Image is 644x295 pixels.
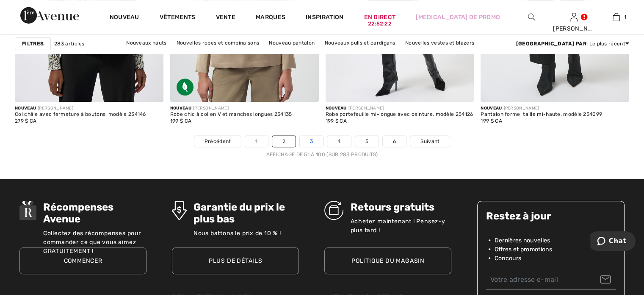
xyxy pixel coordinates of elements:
[172,247,299,274] a: Plus de détails
[324,247,451,274] a: Politique du magasin
[586,41,625,47] font: : Le plus récent
[393,138,396,144] font: 6
[245,136,268,147] a: 1
[348,106,384,111] font: [PERSON_NAME]
[590,231,636,253] iframe: Ouvre un widget où vous pouvez discuter avec l'un de nos agents
[265,37,319,48] a: Nouveau pantalon
[19,201,36,220] img: Récompenses Avenue
[193,106,229,111] font: [PERSON_NAME]
[364,13,395,22] a: En direct22:52:22
[177,40,259,46] font: Nouvelles robes et combinaisons
[324,201,343,220] img: Retours gratuits
[15,135,629,158] nav: Navigation des pages
[327,136,351,147] a: 4
[365,138,368,144] font: 5
[177,79,193,96] img: Tissu durable
[282,138,285,144] font: 2
[170,106,191,111] font: Nouveau
[570,13,578,21] a: Se connecter
[306,14,343,21] font: Inspiration
[495,237,550,244] font: Dernières nouvelles
[595,12,637,22] a: 1
[256,14,285,22] a: Marques
[19,247,146,274] a: Commencer
[54,41,85,47] font: 283 articles
[383,136,406,147] a: 6
[15,106,36,111] font: Nouveau
[401,37,478,48] a: Nouvelles vestes et blazers
[481,118,502,124] font: 199 $ CA
[300,136,323,147] a: 3
[255,138,257,144] font: 1
[272,136,296,147] a: 2
[416,13,500,22] a: [MEDICAL_DATA] de promo
[193,201,285,225] font: Garantie du prix le plus bas
[364,14,395,21] font: En direct
[22,41,44,47] font: Filtres
[126,40,166,46] font: Nouveaux hauts
[110,14,139,22] a: Nouveau
[15,111,146,117] font: Col châle avec fermeture à boutons, modèle 254146
[420,138,439,144] font: Suivant
[256,14,285,21] font: Marques
[209,257,263,264] font: Plus de détails
[122,37,171,48] a: Nouveaux hauts
[326,106,347,111] font: Nouveau
[326,118,347,124] font: 199 $ CA
[160,14,196,22] a: Vêtements
[172,201,186,220] img: Garantie du prix le plus bas
[495,255,521,262] font: Concours
[321,37,400,48] a: Nouveaux pulls et cardigans
[216,14,235,21] font: Vente
[20,7,79,24] img: 1ère Avenue
[193,230,281,237] font: Nous battons le prix de 10 % !
[325,40,395,46] font: Nouveaux pulls et cardigans
[481,111,602,117] font: Pantalon formel taille mi-haute, modèle 254099
[570,12,578,22] img: Mes informations
[43,201,113,225] font: Récompenses Avenue
[351,257,425,264] font: Politique du magasin
[350,201,434,213] font: Retours gratuits
[269,40,315,46] font: Nouveau pantalon
[64,257,102,264] font: Commencer
[216,14,235,22] a: Vente
[481,106,502,111] font: Nouveau
[160,14,196,21] font: Vêtements
[38,106,73,111] font: [PERSON_NAME]
[170,111,292,117] font: Robe chic à col en V et manches longues 254135
[15,118,36,124] font: 279 $ CA
[486,210,551,222] font: Restez à jour
[205,138,231,144] font: Précédent
[172,37,263,48] a: Nouvelles robes et combinaisons
[624,14,626,20] font: 1
[368,20,392,27] font: 22:52:22
[405,40,474,46] font: Nouvelles vestes et blazers
[410,136,450,147] a: Suivant
[266,152,378,157] font: Affichage de 51 à 100 (sur 283 produits)
[528,12,535,22] img: rechercher sur le site
[553,25,603,32] font: [PERSON_NAME]
[495,246,552,253] font: Offres et promotions
[170,118,191,124] font: 199 $ CA
[486,270,616,289] input: Votre adresse e-mail
[416,14,500,21] font: [MEDICAL_DATA] de promo
[194,136,241,147] a: Précédent
[613,12,620,22] img: Mon sac
[355,136,379,147] a: 5
[326,111,473,117] font: Robe portefeuille mi-longue avec ceinture, modèle 254126
[503,106,539,111] font: [PERSON_NAME]
[110,14,139,21] font: Nouveau
[310,138,313,144] font: 3
[337,138,340,144] font: 4
[516,41,586,47] font: [GEOGRAPHIC_DATA] par
[43,230,141,255] font: Collectez des récompenses pour commander ce que vous aimez GRATUITEMENT !
[350,218,445,234] font: Achetez maintenant ! Pensez-y plus tard !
